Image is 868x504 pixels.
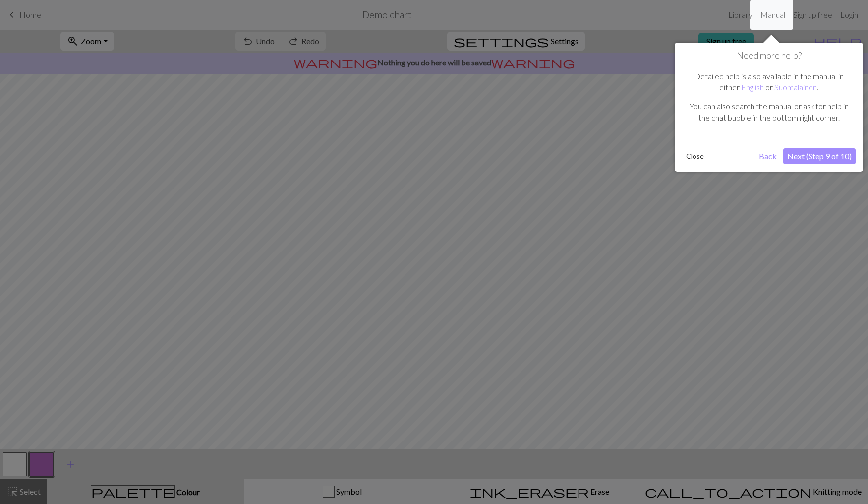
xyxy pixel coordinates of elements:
div: Need more help? [675,43,863,172]
h1: Need more help? [682,50,856,61]
p: You can also search the manual or ask for help in the chat bubble in the bottom right corner. [687,101,851,123]
button: Back [755,148,781,164]
button: Close [682,149,708,164]
p: Detailed help is also available in the manual in either or . [687,71,851,93]
button: Next (Step 9 of 10) [783,148,856,164]
a: Suomalainen [774,82,817,92]
a: English [741,82,764,92]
